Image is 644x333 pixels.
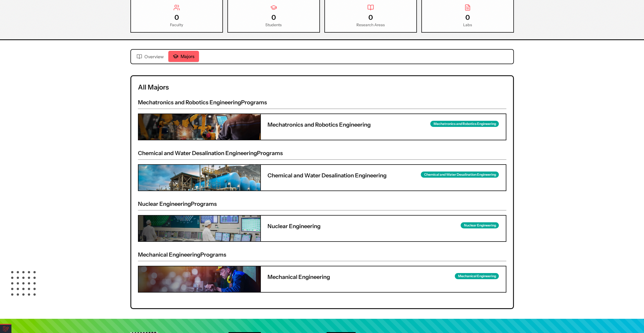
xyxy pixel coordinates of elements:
div: Research Areas [329,22,412,28]
div: 0 [329,13,412,22]
span: Overview [144,53,164,60]
h3: Chemical and Water Desalination Engineering Programs [138,149,506,160]
div: Labs [426,22,509,28]
h3: Mechatronics and Robotics Engineering Programs [138,98,506,109]
h3: Mechanical Engineering Programs [138,251,506,261]
img: Mechanical Engineering [138,266,260,292]
h4: Mechatronics and Robotics Engineering [268,121,371,129]
div: Mechanical Engineering [455,273,499,279]
img: Nuclear Engineering [138,216,260,241]
div: 0 [426,13,509,22]
img: Mechatronics and Robotics Engineering [138,114,260,140]
div: Faculty [135,22,218,28]
h3: Nuclear Engineering Programs [138,200,506,211]
img: Chemical and Water Desalination Engineering [138,165,260,190]
h4: Chemical and Water Desalination Engineering [268,172,387,179]
h2: All Majors [138,83,506,92]
div: 0 [135,13,218,22]
div: Chemical and Water Desalination Engineering [421,172,499,178]
h4: Mechanical Engineering [268,273,330,281]
span: Majors [181,53,195,60]
div: Nuclear Engineering [461,222,499,228]
div: Mechatronics and Robotics Engineering [430,121,499,127]
div: 0 [232,13,315,22]
h4: Nuclear Engineering [268,222,320,230]
div: Students [232,22,315,28]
